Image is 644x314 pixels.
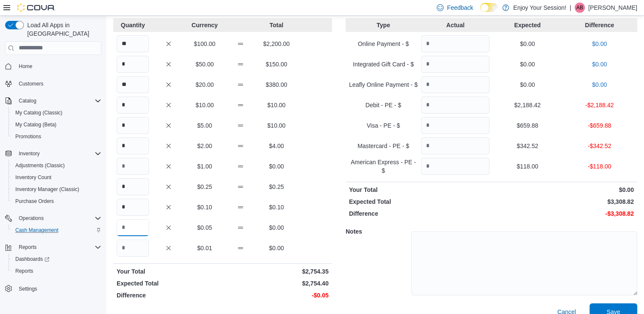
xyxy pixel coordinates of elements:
[19,63,32,70] span: Home
[260,223,292,232] p: $0.00
[421,137,489,154] input: Quantity
[447,3,473,12] span: Feedback
[349,121,418,130] p: Visa - PE - $
[12,160,68,171] a: Adjustments (Classic)
[565,121,634,130] p: -$659.88
[12,172,55,183] a: Inventory Count
[421,117,489,134] input: Quantity
[493,60,561,69] p: $0.00
[189,183,221,191] p: $0.25
[117,97,149,114] input: Quantity
[349,40,418,48] p: Online Payment - $
[575,3,585,13] div: Andrea Bueno
[493,142,561,150] p: $342.52
[12,108,101,118] span: My Catalog (Classic)
[15,61,101,71] span: Home
[189,203,221,211] p: $0.10
[15,213,47,223] button: Operations
[117,56,149,73] input: Quantity
[260,244,292,252] p: $0.00
[9,171,105,183] button: Inventory Count
[421,97,489,114] input: Quantity
[9,119,105,131] button: My Catalog (Beta)
[117,267,221,276] p: Your Total
[9,107,105,119] button: My Catalog (Classic)
[224,279,329,288] p: $2,754.40
[189,60,221,69] p: $50.00
[12,120,101,130] span: My Catalog (Beta)
[349,142,418,150] p: Mastercard - PE - $
[349,21,418,29] p: Type
[12,266,37,276] a: Reports
[570,3,571,13] p: |
[260,121,292,130] p: $10.00
[513,3,567,13] p: Enjoy Your Session!
[17,3,55,12] img: Cova
[421,76,489,93] input: Quantity
[19,97,36,104] span: Catalog
[2,282,105,294] button: Settings
[117,178,149,195] input: Quantity
[15,283,101,294] span: Settings
[9,183,105,195] button: Inventory Manager (Classic)
[15,121,57,128] span: My Catalog (Beta)
[349,197,490,206] p: Expected Total
[9,253,105,265] a: Dashboards
[12,254,101,264] span: Dashboards
[260,183,292,191] p: $0.25
[421,56,489,73] input: Quantity
[189,40,221,48] p: $100.00
[15,186,79,193] span: Inventory Manager (Classic)
[117,137,149,154] input: Quantity
[260,101,292,109] p: $10.00
[349,186,490,194] p: Your Total
[493,186,634,194] p: $0.00
[493,40,561,48] p: $0.00
[15,61,36,71] a: Home
[565,60,634,69] p: $0.00
[15,284,40,294] a: Settings
[12,131,45,142] a: Promotions
[2,241,105,253] button: Reports
[421,35,489,52] input: Quantity
[189,162,221,171] p: $1.00
[12,160,101,171] span: Adjustments (Classic)
[260,80,292,89] p: $380.00
[493,209,634,218] p: -$3,308.82
[493,162,561,171] p: $118.00
[9,131,105,143] button: Promotions
[189,223,221,232] p: $0.05
[260,40,292,48] p: $2,200.00
[189,80,221,89] p: $20.00
[19,215,44,222] span: Operations
[493,21,561,29] p: Expected
[12,108,66,118] a: My Catalog (Classic)
[19,80,43,87] span: Customers
[12,225,62,235] a: Cash Management
[15,198,54,205] span: Purchase Orders
[565,162,634,171] p: -$118.00
[480,3,498,12] input: Dark Mode
[189,244,221,252] p: $0.01
[9,160,105,171] button: Adjustments (Classic)
[2,77,105,90] button: Customers
[117,279,221,288] p: Expected Total
[117,35,149,52] input: Quantity
[421,158,489,175] input: Quantity
[15,79,47,89] a: Customers
[565,101,634,109] p: -$2,188.42
[15,133,41,140] span: Promotions
[349,158,418,175] p: American Express - PE - $
[19,150,40,157] span: Inventory
[15,148,101,159] span: Inventory
[12,131,101,142] span: Promotions
[260,142,292,150] p: $4.00
[12,266,101,276] span: Reports
[9,224,105,236] button: Cash Management
[15,242,101,252] span: Reports
[117,76,149,93] input: Quantity
[189,101,221,109] p: $10.00
[9,265,105,277] button: Reports
[9,195,105,207] button: Purchase Orders
[117,219,149,236] input: Quantity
